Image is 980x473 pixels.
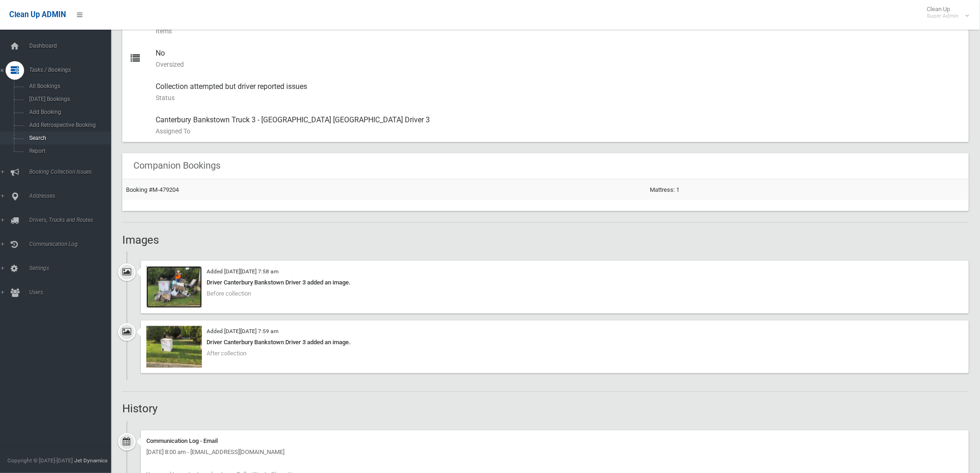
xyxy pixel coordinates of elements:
[9,10,66,19] span: Clean Up ADMIN
[26,217,119,223] span: Drivers, Trucks and Routes
[26,289,119,296] span: Users
[207,290,251,297] span: Before collection
[207,350,246,357] span: After collection
[156,25,961,37] small: Items
[126,186,179,193] a: Booking #M-479204
[122,403,969,415] h2: History
[146,277,963,289] div: Driver Canterbury Bankstown Driver 3 added an image.
[26,265,119,271] span: Settings
[26,169,119,175] span: Booking Collection Issues
[26,109,111,115] span: Add Booking
[26,43,119,49] span: Dashboard
[146,337,963,348] div: Driver Canterbury Bankstown Driver 3 added an image.
[146,447,963,458] div: [DATE] 8:00 am - [EMAIL_ADDRESS][DOMAIN_NAME]
[26,193,119,199] span: Addresses
[156,76,961,109] div: Collection attempted but driver reported issues
[156,109,961,142] div: Canterbury Bankstown Truck 3 - [GEOGRAPHIC_DATA] [GEOGRAPHIC_DATA] Driver 3
[156,126,961,137] small: Assigned To
[146,436,963,447] div: Communication Log - Email
[207,328,278,335] small: Added [DATE][DATE] 7:59 am
[146,266,202,308] img: 2025-09-0207.58.117513813961888621648.jpg
[207,269,278,275] small: Added [DATE][DATE] 7:58 am
[74,457,107,464] strong: Jet Dynamics
[156,42,961,76] div: No
[26,122,111,128] span: Add Retrospective Booking
[26,241,119,247] span: Communication Log
[7,457,73,464] span: Copyright © [DATE]-[DATE]
[647,179,969,200] td: Mattress: 1
[26,96,111,102] span: [DATE] Bookings
[26,67,119,73] span: Tasks / Bookings
[122,234,969,246] h2: Images
[122,157,232,175] header: Companion Bookings
[26,148,111,154] span: Report
[156,92,961,103] small: Status
[26,83,111,89] span: All Bookings
[156,59,961,70] small: Oversized
[927,13,959,19] small: Super Admin
[923,6,968,19] span: Clean Up
[26,135,111,141] span: Search
[146,326,202,368] img: 2025-09-0207.59.512526424189839362791.jpg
